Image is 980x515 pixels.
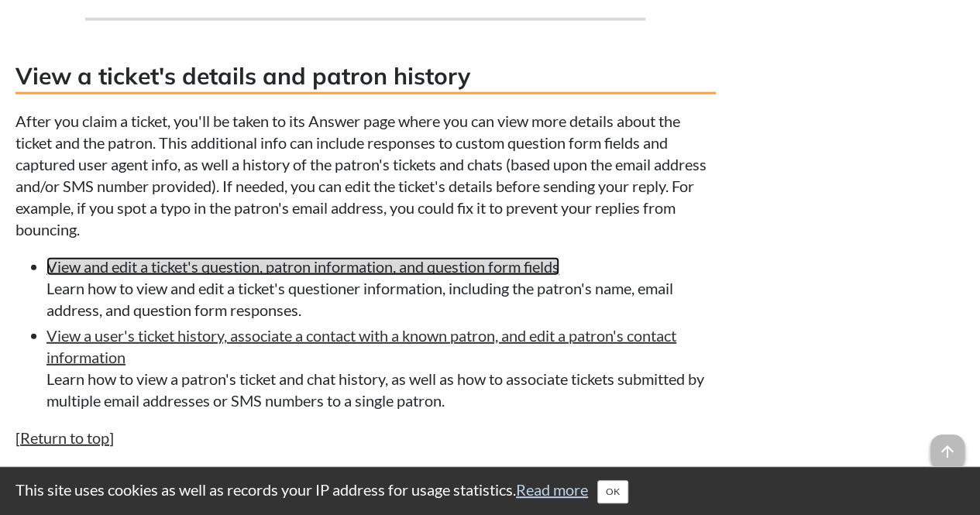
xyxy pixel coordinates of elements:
p: After you claim a ticket, you'll be taken to its Answer page where you can view more details abou... [15,110,716,240]
li: Learn how to view and edit a ticket's questioner information, including the patron's name, email ... [46,256,716,321]
a: View and edit a ticket's question, patron information, and question form fields [46,257,559,276]
p: [ ] [15,427,716,448]
span: arrow_upward [930,434,965,469]
h3: View a ticket's details and patron history [15,60,716,94]
a: Return to top [20,428,109,447]
a: View a user's ticket history, associate a contact with a known patron, and edit a patron's contac... [46,326,676,366]
a: arrow_upward [930,436,965,455]
li: Learn how to view a patron's ticket and chat history, as well as how to associate tickets submitt... [46,324,716,411]
a: Read more [516,480,588,499]
button: Close [597,480,628,503]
